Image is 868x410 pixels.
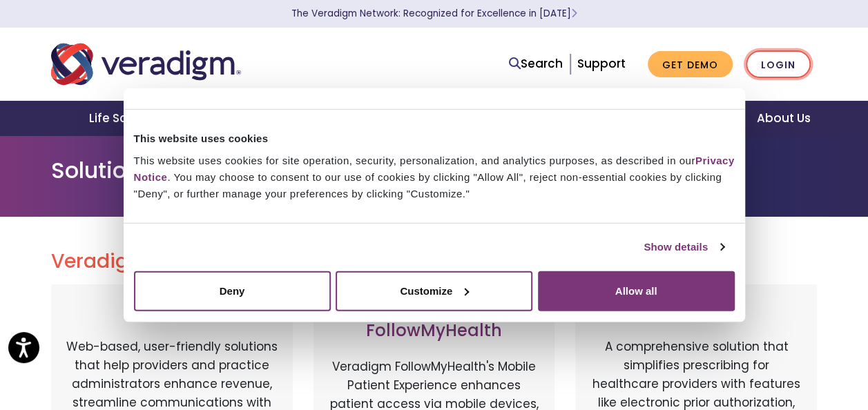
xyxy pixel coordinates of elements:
[336,271,532,311] button: Customize
[134,152,735,202] div: This website uses cookies for site operation, security, personalization, and analytics purposes, ...
[327,301,541,341] h3: Veradigm FollowMyHealth
[134,271,331,311] button: Deny
[746,50,811,79] a: Login
[65,301,279,321] h3: Payerpath
[291,7,577,20] a: The Veradigm Network: Recognized for Excellence in [DATE]Learn More
[134,130,735,147] div: This website uses cookies
[73,101,187,136] a: Life Sciences
[648,51,733,78] a: Get Demo
[509,55,563,73] a: Search
[134,154,735,182] a: Privacy Notice
[740,101,827,136] a: About Us
[51,250,818,273] h2: Veradigm Solutions
[571,7,577,20] span: Learn More
[51,41,241,87] img: Veradigm logo
[538,271,735,311] button: Allow all
[644,239,724,255] a: Show details
[577,55,626,72] a: Support
[51,157,818,184] h1: Solution Login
